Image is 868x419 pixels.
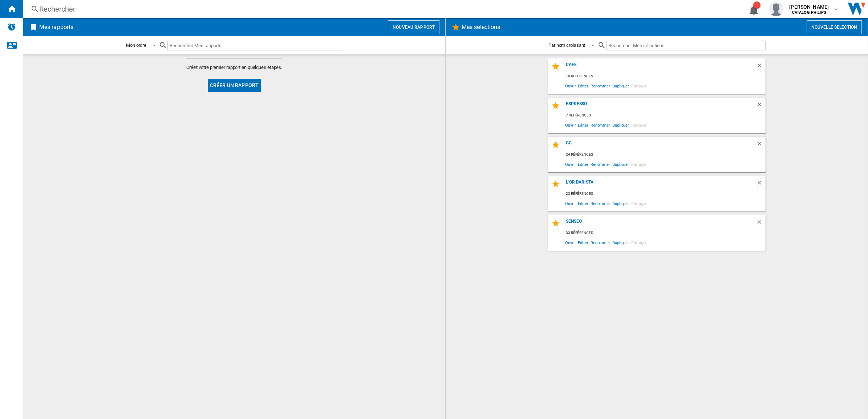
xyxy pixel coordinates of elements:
span: Renommer [589,238,611,247]
span: Ouvrir [564,238,577,247]
div: 10 références [564,72,766,81]
div: Café [564,62,756,72]
span: Créez votre premier rapport en quelques étapes. [186,64,282,71]
span: Partager [630,81,648,91]
button: Créer un rapport [208,79,261,92]
h2: Mes rapports [38,20,75,34]
span: Partager [630,238,648,247]
div: 24 références [564,150,766,159]
span: Dupliquer [611,81,630,91]
input: Rechercher Mes rapports [167,41,343,50]
span: Dupliquer [611,159,630,169]
img: alerts-logo.svg [7,22,16,31]
div: Mon ordre [126,42,146,48]
div: Supprimer [756,180,766,189]
div: Espresso [564,101,756,111]
div: 1 [753,1,760,9]
button: Nouveau rapport [388,20,439,34]
div: Rechercher [39,4,723,14]
div: Supprimer [756,140,766,150]
h2: Mes sélections [460,20,502,34]
div: GC [564,140,756,150]
span: Renommer [589,81,611,91]
b: CATALOG PHILIPS [792,10,826,15]
span: Ouvrir [564,198,577,208]
span: Partager [630,198,648,208]
div: Supprimer [756,101,766,111]
div: SENSEO [564,219,756,229]
div: Par nom croissant [548,42,585,48]
button: Nouvelle selection [807,20,862,34]
div: L'OR BARISTA [564,180,756,189]
span: Editer [577,238,589,247]
input: Rechercher Mes sélections [606,41,766,50]
div: 7 références [564,111,766,120]
span: [PERSON_NAME] [789,3,829,11]
div: Supprimer [756,219,766,229]
span: Renommer [589,120,611,130]
img: profile.jpg [769,2,783,16]
span: Editer [577,198,589,208]
span: Dupliquer [611,238,630,247]
span: Ouvrir [564,120,577,130]
div: Supprimer [756,62,766,72]
span: Ouvrir [564,159,577,169]
span: Editer [577,159,589,169]
span: Dupliquer [611,198,630,208]
span: Ouvrir [564,81,577,91]
span: Editer [577,120,589,130]
div: 23 références [564,189,766,198]
span: Editer [577,81,589,91]
span: Partager [630,159,648,169]
span: Partager [630,120,648,130]
div: 33 références [564,229,766,238]
span: Renommer [589,159,611,169]
span: Renommer [589,198,611,208]
span: Dupliquer [611,120,630,130]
